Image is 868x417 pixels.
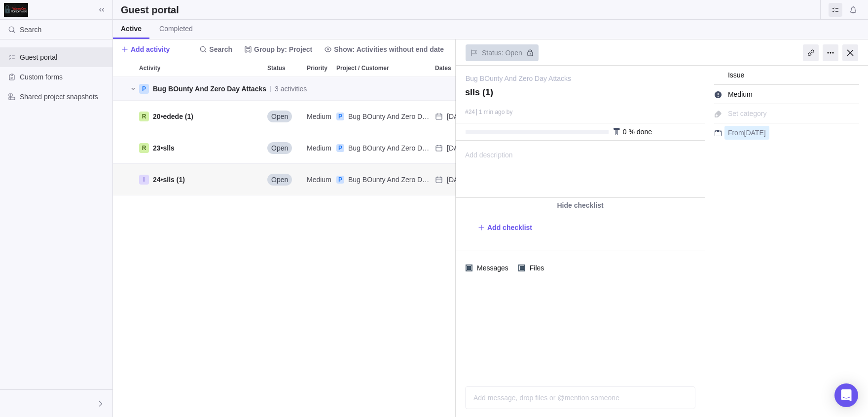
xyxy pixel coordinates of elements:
[240,42,316,56] span: Group by: Project
[307,112,331,121] span: Medium
[153,143,175,153] span: •
[20,25,41,35] span: Search
[332,164,431,195] div: Project / Customer
[263,132,303,164] div: Status
[623,128,627,136] span: 0
[271,112,288,121] span: Open
[113,20,149,39] a: Active
[153,112,193,121] span: •
[332,101,431,132] div: Project / Customer
[159,24,193,34] span: Completed
[336,144,344,152] div: P
[447,112,497,121] span: Aug 22 - Aug 25
[456,198,705,213] div: Hide checklist
[139,63,160,73] span: Activity
[307,175,331,185] span: Medium
[163,176,184,184] span: slls (1)
[525,261,546,275] span: Files
[846,3,860,17] span: Notifications
[6,398,18,410] div: 047c2756c4
[303,164,332,195] div: Priority
[466,74,571,83] a: Bug BOunty And Zero Day Attacks
[456,141,513,197] span: Add description
[348,175,431,185] a: Bug BOunty And Zero Day Attacks
[307,63,327,73] span: Priority
[479,109,505,115] span: 1 min ago
[332,59,431,76] div: Project / Customer
[506,109,513,115] span: by
[320,42,448,56] span: Show: Activities without end date
[267,63,286,73] span: Status
[303,101,332,132] div: Medium
[829,3,842,17] span: Guest portal
[348,113,454,120] span: Bug BOunty And Zero Day Attacks
[846,7,860,15] a: Notifications
[834,383,858,407] div: Open Intercom Messenger
[303,164,332,195] div: Medium
[435,63,451,73] span: Dates
[628,128,651,136] span: % done
[139,175,149,185] div: I
[447,175,482,185] span: Aug 22 - …
[153,84,266,94] a: Bug BOunty And Zero Day Attacks
[4,3,28,17] img: logo
[271,143,288,153] span: Open
[303,59,332,76] div: Priority
[263,59,303,76] div: Status
[20,52,108,62] span: Guest portal
[431,132,520,164] div: Dates
[823,44,838,61] div: More actions
[275,84,307,94] span: 3 activities
[336,176,344,184] div: P
[263,164,303,195] div: Status
[724,87,769,101] div: Medium
[163,144,174,152] span: slls
[139,84,149,94] div: P
[121,24,142,34] span: Active
[307,143,331,153] span: Medium
[803,44,819,61] div: Copy link
[724,68,760,82] div: Issue
[728,110,767,117] span: Set category
[431,101,520,132] div: Dates
[303,132,332,163] div: Medium
[842,44,858,61] div: Close
[829,7,842,15] a: Guest portal
[153,113,161,120] span: 20
[153,175,185,185] span: •
[131,44,170,54] span: Add activity
[744,129,766,137] span: [DATE]
[153,85,266,93] span: Bug BOunty And Zero Day Attacks
[135,59,263,76] div: Activity
[153,176,161,184] span: 24
[487,223,532,232] span: Add checklist
[139,112,149,121] div: R
[332,132,431,164] div: Project / Customer
[303,101,332,132] div: Priority
[477,221,532,234] span: Add checklist
[263,101,303,132] div: Status
[431,164,520,195] div: Dates
[151,20,201,39] a: Completed
[725,69,747,82] span: Issue
[465,109,475,115] div: #24
[348,112,431,121] a: Bug BOunty And Zero Day Attacks
[725,88,756,102] span: Medium
[271,175,288,185] span: Open
[348,143,431,153] a: Bug BOunty And Zero Day Attacks
[20,92,108,102] span: Shared project snapshots
[209,44,232,54] span: Search
[336,113,344,120] div: P
[728,129,744,137] span: From
[135,132,263,164] div: Activity
[336,63,389,73] span: Project / Customer
[121,42,170,56] span: Add activity
[113,77,456,417] div: grid
[20,72,108,82] span: Custom forms
[334,44,444,54] span: Show: Activities without end date
[135,164,263,195] div: Activity
[135,101,263,132] div: Activity
[163,113,193,120] span: edede (1)
[195,42,236,56] span: Search
[348,176,454,184] span: Bug BOunty And Zero Day Attacks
